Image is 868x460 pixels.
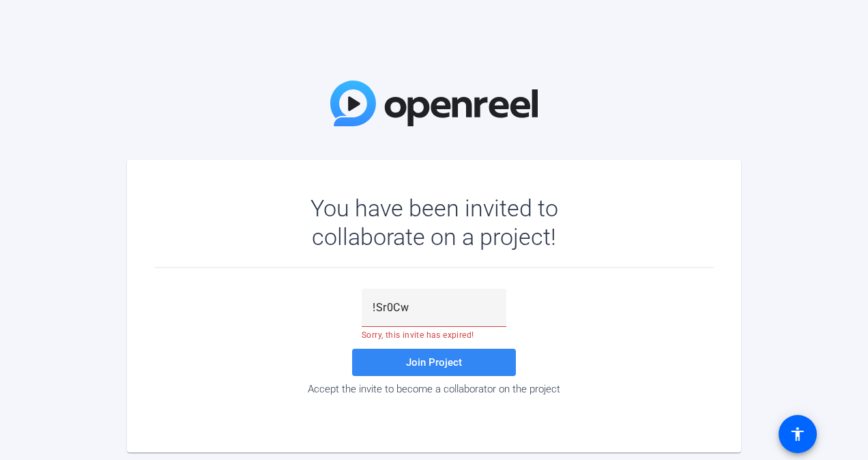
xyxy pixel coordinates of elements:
[154,383,714,395] div: Accept the invite to become a collaborator on the project
[330,81,538,126] img: OpenReel Logo
[352,349,516,376] button: Join Project
[362,327,506,339] mat-error: Sorry, this invite has expired!
[271,194,598,251] div: You have been invited to collaborate on a project!
[406,356,462,369] span: Join Project
[373,300,495,316] input: Password
[790,426,806,442] mat-icon: accessibility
